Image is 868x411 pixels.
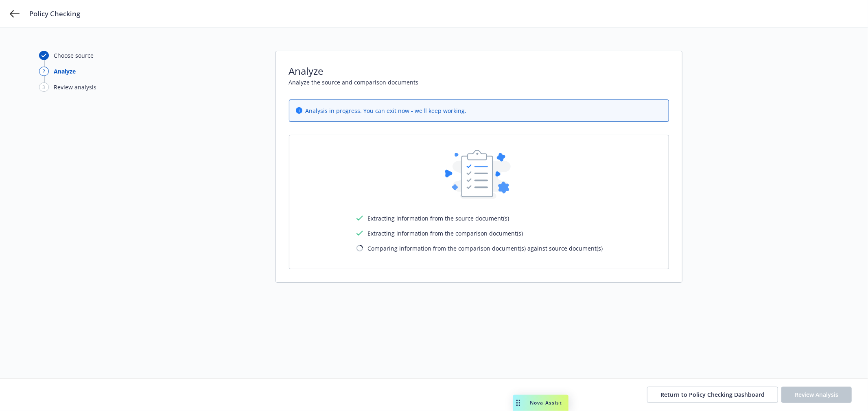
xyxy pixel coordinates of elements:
button: Review Analysis [781,387,852,403]
div: Analyze [54,67,76,76]
div: 3 [39,82,49,92]
div: 2 [39,67,49,76]
span: Extracting information from the source document(s) [368,214,509,223]
span: Comparing information from the comparison document(s) against source document(s) [368,244,603,253]
div: Choose source [54,51,94,60]
span: Nova Assist [530,399,562,406]
span: Policy Checking [29,9,80,19]
span: Return to Policy Checking Dashboard [660,391,765,398]
div: Review analysis [54,83,96,91]
span: Analyze [289,64,669,78]
div: Drag to move [513,395,523,411]
span: Extracting information from the comparison document(s) [368,229,523,238]
span: Analyze the source and comparison documents [289,78,669,87]
span: Review Analysis [795,391,838,398]
button: Return to Policy Checking Dashboard [647,387,778,403]
span: Analysis in progress. You can exit now - we'll keep working. [306,106,467,115]
button: Nova Assist [513,395,568,411]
